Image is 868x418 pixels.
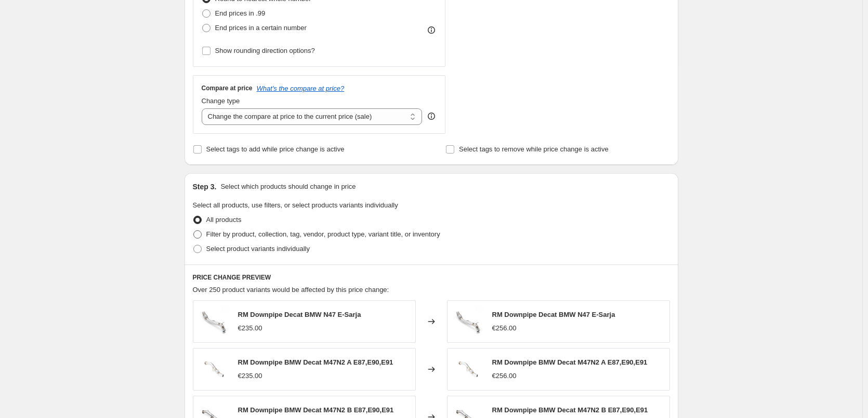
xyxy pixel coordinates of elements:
span: Select product variants individually [206,245,310,253]
span: RM Downpipe BMW Decat M47N2 B E87,E90,E91 [492,406,648,414]
h3: Compare at price [202,84,253,92]
span: All products [206,216,242,224]
span: RM Downpipe Decat BMW N47 E-Sarja [492,311,615,318]
span: Show rounding direction options? [215,47,315,54]
div: help [426,111,437,121]
span: RM Downpipe Decat BMW N47 E-Sarja [238,311,361,318]
span: Change type [202,97,240,105]
span: Select tags to remove while price change is active [459,145,609,153]
span: End prices in a certain number [215,24,307,32]
img: rm-motors-downpipe-635mm-25-ohne_1_7b561163-b6a4-4b00-b619-8ab591c37848_80x.png [199,354,230,385]
p: Select which products should change in price [220,182,356,192]
img: rm-motors-downpipe-635mm-25-ohne_1_44b4c054-0656-410e-8830-19e0068e7cd3_80x.png [453,306,484,337]
h2: Step 3. [193,182,217,192]
div: €235.00 [238,371,262,381]
img: rm-motors-downpipe-635mm-25-ohne_1_7b561163-b6a4-4b00-b619-8ab591c37848_80x.png [453,354,484,385]
span: Select tags to add while price change is active [206,145,345,153]
img: rm-motors-downpipe-635mm-25-ohne_1_44b4c054-0656-410e-8830-19e0068e7cd3_80x.png [199,306,230,337]
span: End prices in .99 [215,9,266,17]
span: RM Downpipe BMW Decat M47N2 B E87,E90,E91 [238,406,394,414]
span: Over 250 product variants would be affected by this price change: [193,286,389,294]
div: €256.00 [492,323,517,333]
button: What's the compare at price? [257,85,345,92]
h6: PRICE CHANGE PREVIEW [193,273,670,282]
span: Filter by product, collection, tag, vendor, product type, variant title, or inventory [206,230,440,238]
span: RM Downpipe BMW Decat M47N2 A E87,E90,E91 [238,358,393,366]
div: €235.00 [238,323,262,333]
span: RM Downpipe BMW Decat M47N2 A E87,E90,E91 [492,358,648,366]
span: Select all products, use filters, or select products variants individually [193,201,398,209]
div: €256.00 [492,371,517,381]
